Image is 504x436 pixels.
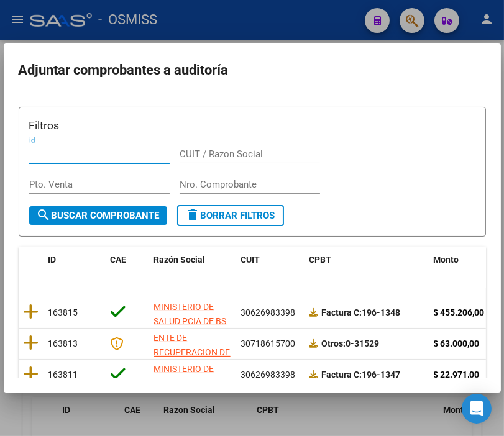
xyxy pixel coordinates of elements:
[186,210,275,221] span: Borrar Filtros
[44,247,106,288] datatable-header-cell: ID
[186,207,201,222] mat-icon: delete
[149,247,236,288] datatable-header-cell: Razón Social
[241,338,296,348] span: 30718615700
[154,255,206,265] span: Razón Social
[322,370,401,379] strong: 196-1347
[434,370,480,379] strong: $ 22.971,00
[177,205,284,226] button: Borrar Filtros
[19,58,486,82] h2: Adjuntar comprobantes a auditoría
[434,307,485,317] strong: $ 455.206,00
[462,394,492,424] div: Open Intercom Messenger
[241,307,296,317] span: 30626983398
[29,206,167,225] button: Buscar Comprobante
[236,247,305,288] datatable-header-cell: CUIT
[48,307,78,317] span: 163815
[322,338,346,348] span: Otros:
[111,255,127,265] span: CAE
[106,247,149,288] datatable-header-cell: CAE
[37,207,52,222] mat-icon: search
[322,338,380,348] strong: 0-31529
[309,255,332,265] span: CPBT
[154,364,227,402] span: MINISTERIO DE SALUD PCIA DE BS AS
[241,370,296,379] span: 30626983398
[241,255,260,265] span: CUIT
[434,255,459,265] span: Monto
[322,307,362,317] span: Factura C:
[48,370,78,379] span: 163811
[37,210,160,221] span: Buscar Comprobante
[434,338,480,348] strong: $ 63.000,00
[322,370,362,379] span: Factura C:
[322,307,401,317] strong: 196-1348
[29,117,475,134] h3: Filtros
[154,302,227,340] span: MINISTERIO DE SALUD PCIA DE BS AS
[48,255,57,265] span: ID
[48,338,78,348] span: 163813
[305,247,429,288] datatable-header-cell: CPBT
